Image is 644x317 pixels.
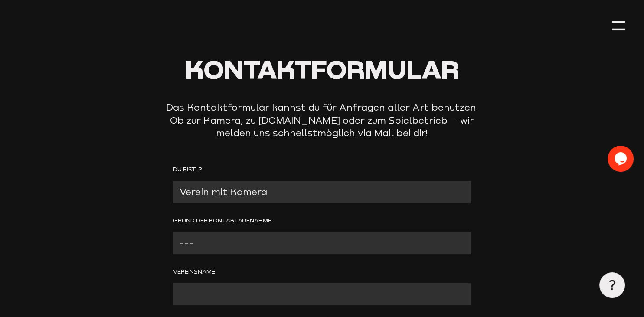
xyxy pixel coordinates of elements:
[173,267,471,277] label: Vereinsname
[185,53,459,85] span: Kontaktformular
[608,146,635,172] iframe: chat widget
[160,101,485,139] p: Das Kontaktformular kannst du für Anfragen aller Art benutzen. Ob zur Kamera, zu [DOMAIN_NAME] od...
[173,165,471,174] label: Du bist...?
[173,216,471,225] label: Grund der Kontaktaufnahme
